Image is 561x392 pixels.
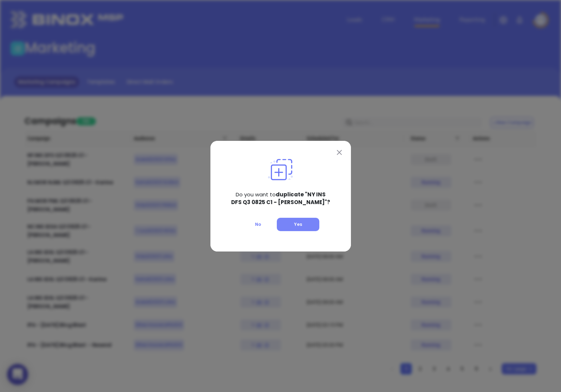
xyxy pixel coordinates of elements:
[231,191,331,207] p: Do you want to
[337,150,342,155] img: close modal
[277,218,319,231] button: Yes
[231,191,330,206] strong: duplicate " NY INS DFS Q3 0825 C1 - [PERSON_NAME] "?
[242,218,274,231] button: No
[268,159,293,180] img: delete action list
[294,221,302,227] span: Yes
[255,221,261,227] span: No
